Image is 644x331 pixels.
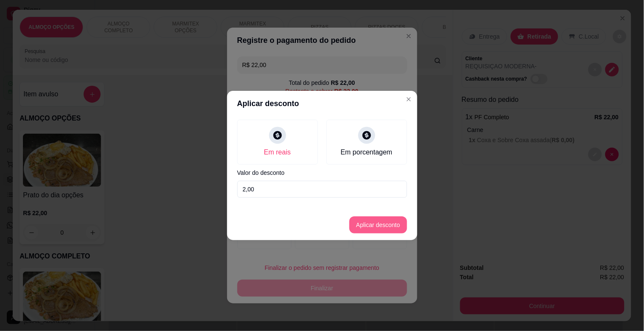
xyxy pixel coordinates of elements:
div: Em reais [264,147,291,157]
input: Valor do desconto [237,181,407,198]
header: Aplicar desconto [227,91,417,116]
div: Em porcentagem [341,147,393,157]
label: Valor do desconto [237,170,407,176]
button: Close [402,93,416,106]
button: Aplicar desconto [349,216,407,233]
